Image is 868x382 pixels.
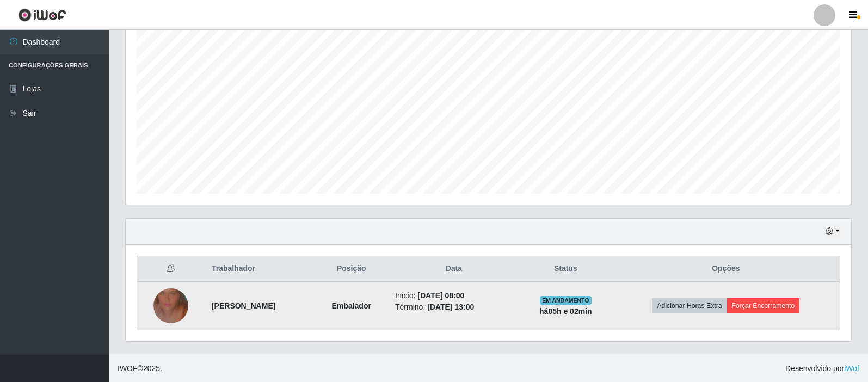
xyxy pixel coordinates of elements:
time: [DATE] 13:00 [427,303,474,311]
span: IWOF [118,364,138,373]
button: Adicionar Horas Extra [652,298,727,313]
span: Desenvolvido por [785,363,859,374]
th: Status [519,256,612,282]
img: CoreUI Logo [18,8,66,22]
th: Trabalhador [205,256,315,282]
a: iWof [844,364,859,373]
strong: há 05 h e 02 min [539,307,592,316]
strong: Embalador [332,301,371,310]
th: Data [389,256,519,282]
strong: [PERSON_NAME] [212,301,275,310]
time: [DATE] 08:00 [417,291,464,300]
span: EM ANDAMENTO [540,296,592,305]
span: © 2025 . [118,363,162,374]
th: Opções [612,256,840,282]
img: 1750247138139.jpeg [153,275,188,337]
li: Início: [395,290,513,301]
li: Término: [395,301,513,313]
th: Posição [314,256,389,282]
button: Forçar Encerramento [727,298,800,313]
